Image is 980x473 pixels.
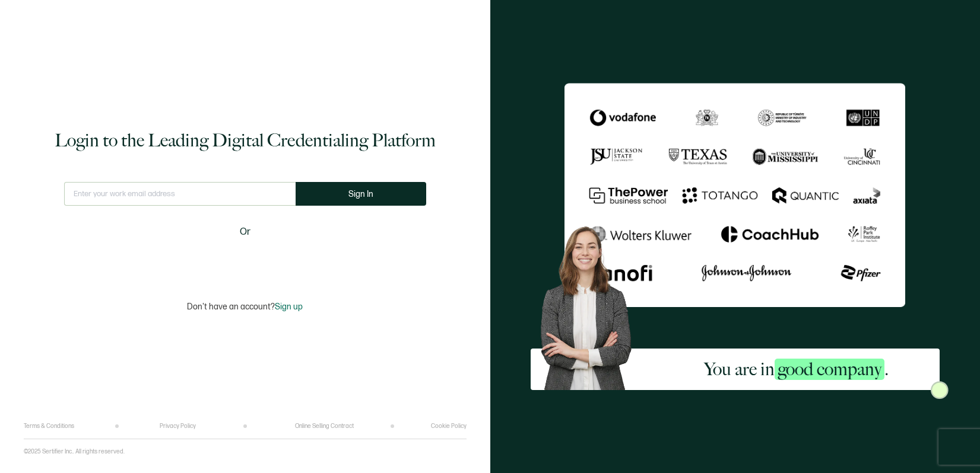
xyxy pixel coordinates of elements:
img: Sertifier Login - You are in <span class="strong-h">good company</span>. [564,83,905,308]
h1: Login to the Leading Digital Credentialing Platform [55,129,436,152]
a: Cookie Policy [431,423,467,430]
span: Sign up [275,302,303,312]
span: good company [775,359,884,380]
img: Sertifier Login - You are in <span class="strong-h">good company</span>. Hero [531,218,654,390]
a: Privacy Policy [160,423,196,430]
a: Online Selling Contract [295,423,354,430]
span: Or [240,225,250,239]
img: Sertifier Login [931,381,949,399]
iframe: Sign in with Google Button [171,247,319,273]
span: Sign In [348,190,373,199]
a: Terms & Conditions [24,423,74,430]
button: Sign In [296,182,426,206]
h2: You are in . [704,357,889,381]
p: Don't have an account? [187,302,303,312]
input: Enter your work email address [64,182,296,206]
p: ©2025 Sertifier Inc.. All rights reserved. [24,448,125,455]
